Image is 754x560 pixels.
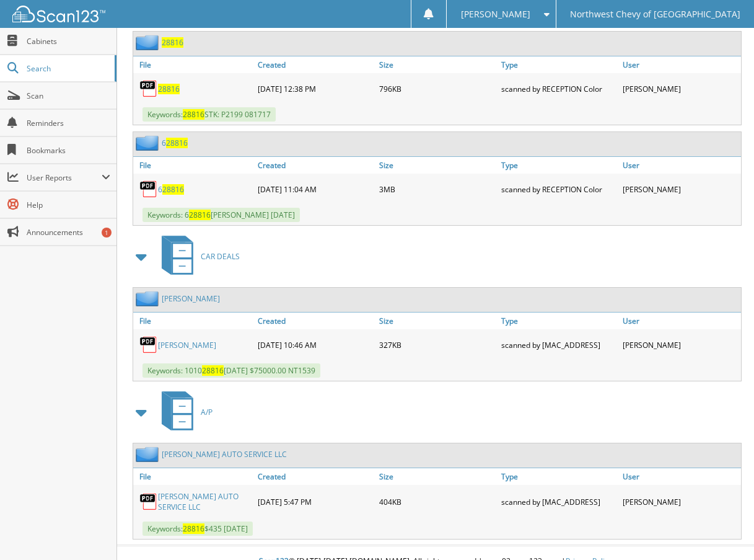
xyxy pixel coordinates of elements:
img: folder2.png [136,135,162,151]
img: PDF.png [139,79,158,98]
span: Keywords: 6 [PERSON_NAME] [DATE] [142,208,300,222]
div: [DATE] 10:46 AM [255,332,376,357]
a: Created [255,468,376,485]
span: 28816 [162,184,184,195]
a: Size [376,468,498,485]
a: Created [255,56,376,73]
a: 628816 [162,138,188,148]
img: folder2.png [136,291,162,306]
span: 28816 [183,109,204,120]
a: Created [255,313,376,329]
div: 3MB [376,177,498,202]
img: PDF.png [139,492,158,511]
a: 628816 [158,184,184,195]
iframe: Chat Widget [692,500,754,560]
a: A/P [154,388,213,437]
span: 28816 [166,138,188,148]
a: [PERSON_NAME] [162,293,220,304]
a: User [620,468,741,485]
a: Type [498,468,620,485]
a: 28816 [162,37,183,48]
span: Help [27,200,110,210]
a: 28816 [158,84,180,94]
span: 28816 [183,523,204,534]
div: 796KB [376,76,498,101]
a: User [620,313,741,329]
a: File [133,157,255,174]
a: File [133,468,255,485]
a: [PERSON_NAME] AUTO SERVICE LLC [162,449,287,460]
a: User [620,56,741,73]
a: User [620,157,741,174]
span: Reminders [27,118,110,128]
span: Bookmarks [27,145,110,156]
div: scanned by RECEPTION Color [498,76,620,101]
div: 1 [102,228,112,238]
a: CAR DEALS [154,232,240,281]
img: folder2.png [136,447,162,462]
div: [DATE] 5:47 PM [255,488,376,515]
a: [PERSON_NAME] [158,340,216,350]
img: PDF.png [139,336,158,354]
div: [PERSON_NAME] [620,76,741,101]
a: Size [376,56,498,73]
span: 28816 [202,365,224,376]
span: A/P [201,407,213,417]
a: File [133,56,255,73]
span: Keywords: 1010 [DATE] $75000.00 NT1539 [142,363,320,378]
div: scanned by [MAC_ADDRESS] [498,332,620,357]
span: Announcements [27,227,110,238]
div: [DATE] 11:04 AM [255,177,376,202]
span: [PERSON_NAME] [461,11,530,18]
div: scanned by RECEPTION Color [498,177,620,202]
a: Size [376,157,498,174]
span: Keywords: $435 [DATE] [142,522,253,536]
div: [PERSON_NAME] [620,488,741,515]
span: Northwest Chevy of [GEOGRAPHIC_DATA] [570,11,740,18]
a: File [133,313,255,329]
a: Created [255,157,376,174]
span: Scan [27,91,110,101]
span: Keywords: STK: P2199 081717 [142,107,276,122]
span: User Reports [27,172,102,183]
a: Size [376,313,498,329]
a: Type [498,157,620,174]
div: [PERSON_NAME] [620,332,741,357]
img: PDF.png [139,180,158,198]
a: Type [498,56,620,73]
span: Search [27,63,108,74]
span: CAR DEALS [201,251,240,262]
div: 404KB [376,488,498,515]
img: scan123-logo-white.svg [12,6,105,22]
a: Type [498,313,620,329]
div: 327KB [376,332,498,357]
div: [DATE] 12:38 PM [255,76,376,101]
a: [PERSON_NAME] AUTO SERVICE LLC [158,491,252,512]
img: folder2.png [136,35,162,50]
span: Cabinets [27,36,110,47]
div: scanned by [MAC_ADDRESS] [498,488,620,515]
span: 28816 [189,210,211,220]
div: [PERSON_NAME] [620,177,741,202]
